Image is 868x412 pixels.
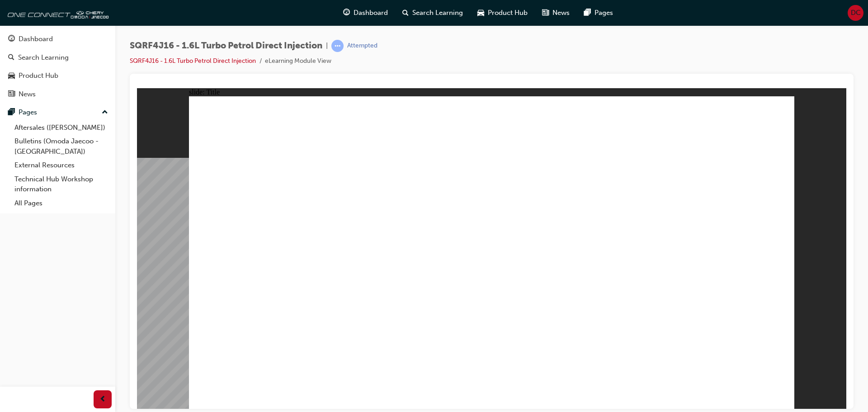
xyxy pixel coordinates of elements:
span: guage-icon [343,7,350,19]
a: pages-iconPages [577,4,620,22]
button: Pages [4,104,112,121]
a: Aftersales ([PERSON_NAME]) [11,121,112,135]
a: All Pages [11,196,112,210]
a: News [4,86,112,103]
span: car-icon [477,7,484,19]
a: news-iconNews [535,4,577,22]
a: Product Hub [4,67,112,84]
a: Dashboard [4,31,112,47]
span: News [552,8,570,18]
a: Search Learning [4,49,112,66]
div: News [19,89,36,99]
a: Bulletins (Omoda Jaecoo - [GEOGRAPHIC_DATA]) [11,134,112,158]
span: Dashboard [354,8,388,18]
div: Search Learning [18,52,69,63]
span: DC [851,8,861,18]
div: Dashboard [19,34,53,44]
span: SQRF4J16 - 1.6L Turbo Petrol Direct Injection [130,41,322,51]
button: DashboardSearch LearningProduct HubNews [4,29,112,104]
span: car-icon [8,72,15,80]
div: Pages [19,107,37,118]
span: search-icon [402,7,409,19]
span: learningRecordVerb_ATTEMPT-icon [331,40,344,52]
span: | [326,41,328,51]
img: oneconnect [5,4,108,22]
span: Search Learning [412,8,463,18]
a: SQRF4J16 - 1.6L Turbo Petrol Direct Injection [130,57,256,65]
span: pages-icon [8,109,15,117]
a: Technical Hub Workshop information [11,172,112,196]
span: Product Hub [488,8,528,18]
a: car-iconProduct Hub [470,4,535,22]
span: up-icon [102,107,108,118]
div: Product Hub [19,71,58,81]
a: guage-iconDashboard [336,4,395,22]
a: External Resources [11,158,112,172]
span: search-icon [8,54,14,62]
span: news-icon [542,7,549,19]
span: news-icon [8,90,15,99]
div: Attempted [347,42,377,50]
li: eLearning Module View [265,56,331,66]
button: DC [848,5,863,21]
span: Pages [594,8,613,18]
a: search-iconSearch Learning [395,4,470,22]
span: pages-icon [584,7,591,19]
span: guage-icon [8,35,15,43]
span: prev-icon [99,394,106,405]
